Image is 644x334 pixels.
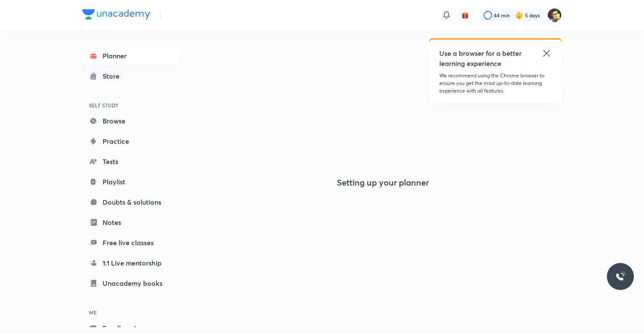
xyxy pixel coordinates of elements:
a: Practice [82,133,180,150]
img: avatar [461,11,469,19]
a: 1:1 Live mentorship [82,255,180,271]
img: Mukesh Kumar Shahi [547,8,562,22]
h4: Setting up your planner [337,178,429,188]
button: avatar [458,8,472,22]
img: ttu [615,271,625,282]
a: Notes [82,214,180,231]
img: Company Logo [82,9,150,19]
a: Doubts & solutions [82,194,180,211]
a: Tests [82,153,180,170]
a: Unacademy books [82,275,180,292]
p: We recommend using the Chrome browser to ensure you get the most up-to-date learning experience w... [439,72,552,95]
a: Playlist [82,173,180,190]
a: Planner [82,47,180,64]
h6: ME [82,305,180,320]
a: Browse [82,112,180,129]
h5: Use a browser for a better learning experience [439,48,523,68]
a: Company Logo [82,9,150,22]
div: Store [103,71,124,81]
a: Free live classes [82,234,180,251]
img: streak [515,11,523,19]
h6: SELF STUDY [82,98,180,112]
a: Store [82,68,180,85]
